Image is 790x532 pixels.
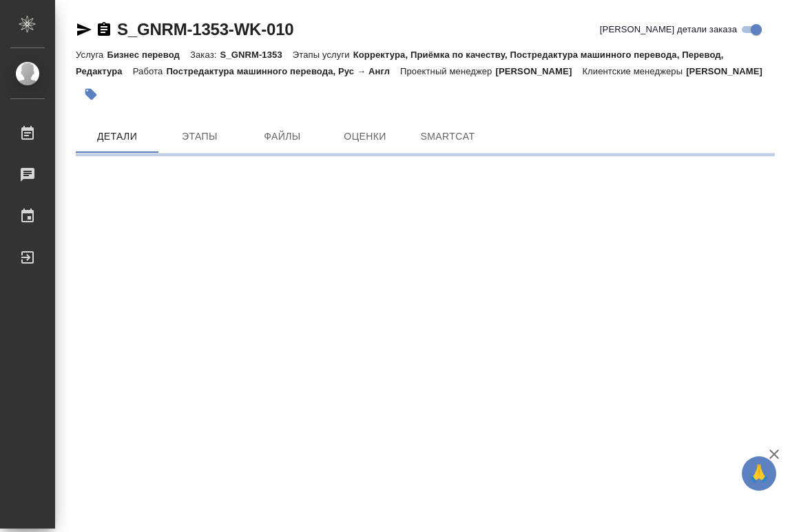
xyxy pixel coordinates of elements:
[747,459,771,488] span: 🙏
[600,23,737,36] span: [PERSON_NAME] детали заказа
[76,79,106,109] button: Добавить тэг
[400,66,495,76] p: Проектный менеджер
[249,128,315,145] span: Файлы
[686,66,773,76] p: [PERSON_NAME]
[220,50,292,60] p: S_GNRM-1353
[742,456,776,491] button: 🙏
[76,50,107,60] p: Услуга
[76,50,723,76] p: Корректура, Приёмка по качеству, Постредактура машинного перевода, Перевод, Редактура
[415,128,481,145] span: SmartCat
[76,21,92,38] button: Скопировать ссылку для ЯМессенджера
[332,128,398,145] span: Оценки
[293,50,353,60] p: Этапы услуги
[107,50,190,60] p: Бизнес перевод
[167,128,233,145] span: Этапы
[582,66,686,76] p: Клиентские менеджеры
[96,21,112,38] button: Скопировать ссылку
[117,20,293,39] a: S_GNRM-1353-WK-010
[190,50,220,60] p: Заказ:
[495,66,582,76] p: [PERSON_NAME]
[133,66,167,76] p: Работа
[166,66,400,76] p: Постредактура машинного перевода, Рус → Англ
[84,128,150,145] span: Детали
